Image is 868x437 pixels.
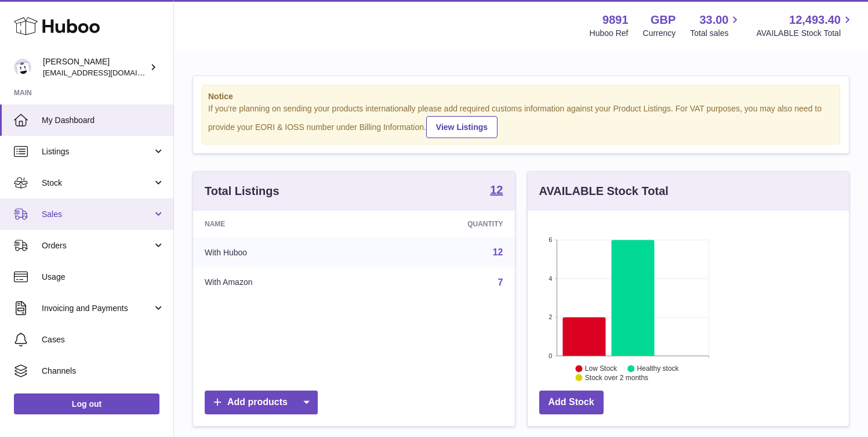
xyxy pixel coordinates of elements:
[643,28,676,39] div: Currency
[584,374,648,382] text: Stock over 2 months
[208,103,834,138] div: If you're planning on sending your products internationally please add required customs informati...
[690,28,742,39] span: Total sales
[193,268,369,298] td: With Amazon
[42,240,152,251] span: Orders
[42,178,152,189] span: Stock
[205,391,318,414] a: Add products
[584,364,617,373] text: Low Stock
[756,28,854,39] span: AVAILABLE Stock Total
[42,209,152,220] span: Sales
[590,28,629,39] div: Huboo Ref
[426,116,497,138] a: View Listings
[369,211,514,237] th: Quantity
[208,91,834,102] strong: Notice
[756,12,854,39] a: 12,493.40 AVAILABLE Stock Total
[193,211,369,237] th: Name
[43,56,147,78] div: [PERSON_NAME]
[42,115,165,126] span: My Dashboard
[490,184,503,198] a: 12
[498,277,503,287] a: 7
[42,303,152,314] span: Invoicing and Payments
[789,12,841,28] span: 12,493.40
[42,366,165,377] span: Channels
[14,393,159,414] a: Log out
[637,364,679,373] text: Healthy stock
[549,352,552,359] text: 0
[43,68,170,77] span: [EMAIL_ADDRESS][DOMAIN_NAME]
[42,272,165,283] span: Usage
[14,59,31,76] img: ro@thebitterclub.co.uk
[193,237,369,268] td: With Huboo
[42,334,165,345] span: Cases
[42,146,152,157] span: Listings
[699,12,728,28] span: 33.00
[549,236,552,243] text: 6
[493,247,503,257] a: 12
[602,12,629,28] strong: 9891
[490,184,503,196] strong: 12
[549,275,552,282] text: 4
[690,12,742,39] a: 33.00 Total sales
[205,183,279,199] h3: Total Listings
[651,12,675,28] strong: GBP
[539,183,669,199] h3: AVAILABLE Stock Total
[539,391,604,414] a: Add Stock
[549,313,552,320] text: 2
